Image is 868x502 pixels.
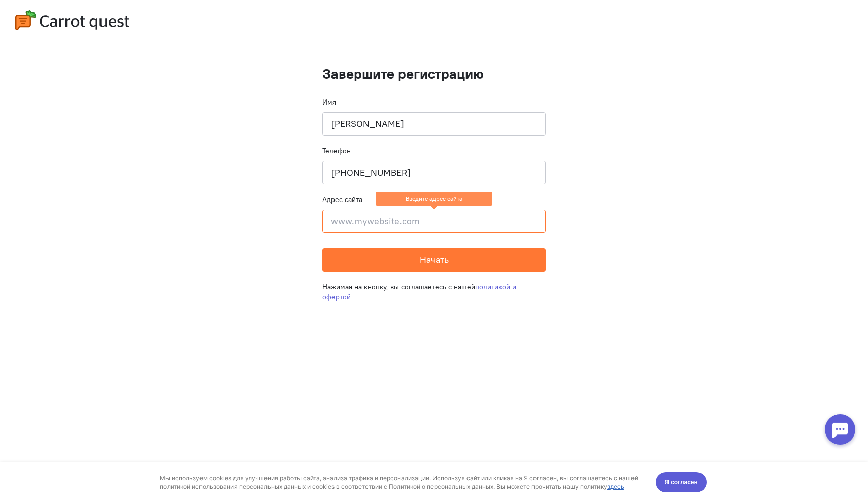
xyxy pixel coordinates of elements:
ng-message: Введите адрес сайта [376,192,492,206]
label: Имя [322,97,336,107]
a: здесь [607,20,624,28]
span: Начать [420,254,449,265]
span: Я согласен [664,15,698,25]
input: +79001110101 [322,161,546,184]
h1: Завершите регистрацию [322,66,546,82]
img: carrot-quest-logo.svg [15,10,129,30]
button: Начать [322,248,546,272]
a: политикой и офертой [322,282,516,302]
div: Нажимая на кнопку, вы соглашаетесь с нашей [322,272,546,312]
label: Адрес сайта [322,194,362,205]
label: Телефон [322,146,351,156]
input: Ваше имя [322,112,546,136]
div: Мы используем cookies для улучшения работы сайта, анализа трафика и персонализации. Используя сай... [160,11,644,28]
button: Я согласен [656,10,707,30]
input: www.mywebsite.com [322,210,546,233]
